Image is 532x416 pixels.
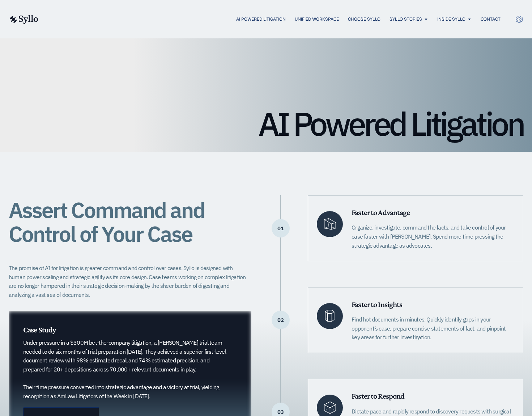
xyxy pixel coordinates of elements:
[272,228,290,229] p: 01
[23,338,230,400] p: Under pressure in a $300M bet-the-company litigation, a [PERSON_NAME] trial team needed to do six...
[9,264,250,299] p: The promise of AI for litigation is greater command and control over cases. Syllo is designed wit...
[352,223,514,250] p: Organize, investigate, command the facts, and take control of your case faster with [PERSON_NAME]...
[236,16,286,22] a: AI Powered Litigation
[348,16,380,22] a: Choose Syllo
[272,320,290,320] p: 02
[352,208,410,217] span: Faster to Advantage
[352,300,402,309] span: Faster to Insights
[481,16,501,22] a: Contact
[9,15,38,24] img: syllo
[23,325,56,334] span: Case Study
[9,196,205,248] span: Assert Command and Control of Your Case
[437,16,465,22] a: Inside Syllo
[53,16,501,23] nav: Menu
[53,16,501,23] div: Menu Toggle
[295,16,339,22] a: Unified Workspace
[390,16,422,22] a: Syllo Stories
[9,108,523,140] h1: AI Powered Litigation
[352,315,514,342] p: Find hot documents in minutes. Quickly identify gaps in your opponent’s case, prepare concise sta...
[352,391,404,400] span: Faster to Respond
